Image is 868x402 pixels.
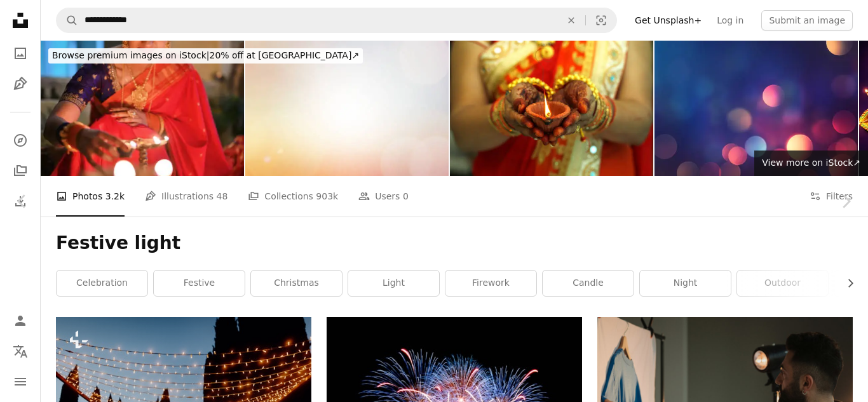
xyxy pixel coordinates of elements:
form: Find visuals sitewide [56,8,617,33]
a: Get Unsplash+ [627,10,709,30]
a: Log in [709,10,751,30]
img: Abstract Multi Colored Bokeh Background - Lights At Night - Autumn, Fall, Winter, Christmas [654,41,858,176]
a: night [640,271,731,296]
a: outdoor [737,271,828,296]
button: Clear [557,8,585,32]
img: Indian woman holding Diwali oil lamp [450,41,653,176]
button: Visual search [586,8,616,32]
a: Illustrations 48 [145,176,227,217]
h1: Festive light [56,232,853,255]
a: Browse premium images on iStock|20% off at [GEOGRAPHIC_DATA]↗ [41,41,370,71]
button: scroll list to the right [839,271,853,296]
a: Explore [8,128,33,153]
a: festive [154,271,245,296]
button: Menu [8,369,33,394]
button: Filters [810,176,853,217]
button: Submit an image [761,10,853,30]
a: candle [543,271,634,296]
a: firework [445,271,536,296]
img: Beautiful woman in a sari lighting brass oil Lamp for the Indian traditional festival [41,41,244,176]
span: 0 [403,189,409,203]
button: Search Unsplash [57,8,78,32]
a: Collections 903k [248,176,338,217]
a: light [348,271,439,296]
a: Users 0 [358,176,409,217]
a: Log in / Sign up [8,308,33,333]
span: View more on iStock ↗ [762,157,860,168]
a: Next [824,140,868,262]
span: 48 [217,189,228,203]
span: Browse premium images on iStock | [52,50,209,60]
a: celebration [57,271,147,296]
span: 20% off at [GEOGRAPHIC_DATA] ↗ [52,50,359,60]
button: Language [8,338,33,364]
a: View more on iStock↗ [754,151,868,176]
img: abstract blur orange and yellow color tone background with glowing sparkle light and bokeh for de... [245,41,449,176]
a: christmas [251,271,342,296]
a: Illustrations [8,71,33,97]
a: Photos [8,41,33,66]
span: 903k [316,189,338,203]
